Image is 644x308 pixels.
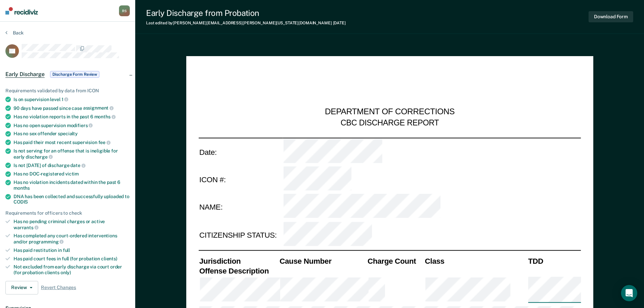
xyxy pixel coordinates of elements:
button: Review [5,281,38,294]
span: specialty [58,131,78,136]
div: Has paid court fees in full (for probation [14,256,130,262]
span: victim [65,171,79,176]
img: Recidiviz [5,7,38,15]
div: Has no DOC-registered [14,171,130,177]
div: Has paid their most recent supervision [14,139,130,145]
span: only) [61,270,71,275]
th: Jurisdiction [198,256,279,266]
button: Download Form [589,11,633,22]
span: fee [98,140,111,145]
div: DEPARTMENT OF CORRECTIONS [325,107,455,118]
span: Discharge Form Review [50,71,99,78]
div: Is on supervision level [14,96,130,102]
div: Has no violation reports in the past 6 [14,114,130,120]
th: Class [424,256,527,266]
div: DNA has been collected and successfully uploaded to [14,194,130,205]
span: full [63,247,70,253]
span: months [94,114,116,119]
div: 90 days have passed since case [14,105,130,111]
span: CODIS [14,199,28,205]
div: Has no sex offender [14,131,130,137]
span: Early Discharge [5,71,45,78]
td: Date: [198,138,283,166]
div: Not excluded from early discharge via court order (for probation clients [14,264,130,276]
span: months [14,185,30,191]
td: ICON #: [198,166,283,193]
th: Cause Number [279,256,366,266]
div: Has no open supervision [14,122,130,128]
div: CBC DISCHARGE REPORT [340,118,439,128]
button: RS [119,5,130,16]
div: Last edited by [PERSON_NAME][EMAIL_ADDRESS][PERSON_NAME][US_STATE][DOMAIN_NAME] [146,21,346,25]
th: Offense Description [198,266,279,276]
div: R S [119,5,130,16]
div: Requirements validated by data from ICON [5,88,130,94]
div: Has no pending criminal charges or active [14,219,130,230]
button: Back [5,30,24,36]
div: Open Intercom Messenger [621,285,637,301]
th: Charge Count [367,256,424,266]
span: programming [29,239,64,244]
span: discharge [26,154,53,160]
td: CITIZENSHIP STATUS: [198,221,283,249]
div: Requirements for officers to check [5,210,130,216]
span: clients) [101,256,117,261]
span: assignment [83,105,114,111]
div: Is not serving for an offense that is ineligible for early [14,148,130,160]
div: Early Discharge from Probation [146,8,346,18]
span: [DATE] [333,21,346,25]
td: NAME: [198,193,283,221]
span: modifiers [67,123,93,128]
div: Has completed any court-ordered interventions and/or [14,233,130,244]
span: warrants [14,225,39,230]
span: date [70,163,85,168]
div: Is not [DATE] of discharge [14,162,130,168]
span: 1 [62,97,69,102]
th: TDD [527,256,581,266]
span: Revert Changes [41,285,76,290]
div: Has no violation incidents dated within the past 6 [14,180,130,191]
div: Has paid restitution in [14,247,130,253]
